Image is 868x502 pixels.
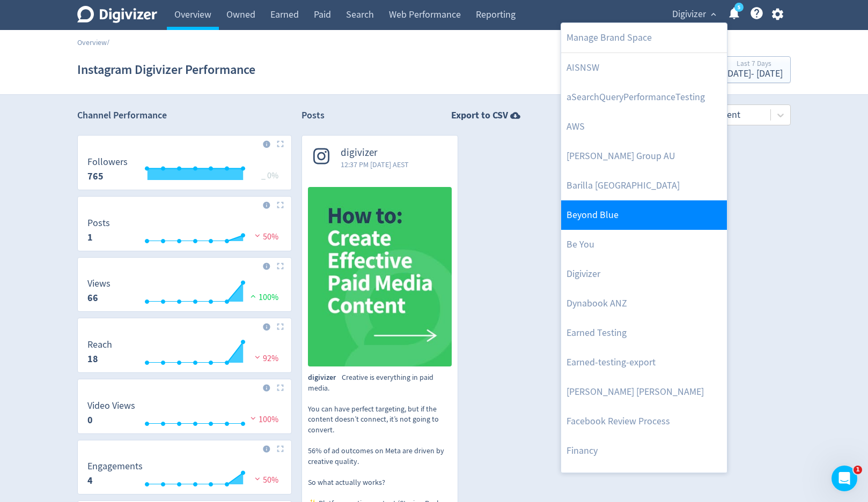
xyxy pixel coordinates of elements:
a: [PERSON_NAME] Group AU [561,141,727,171]
a: AWS [561,112,727,141]
span: 1 [854,466,862,474]
a: [PERSON_NAME] [PERSON_NAME] [561,377,727,407]
a: Facebook Review Process [561,407,727,436]
a: Earned-testing-export [561,348,727,377]
a: Beyond Blue [561,200,727,230]
a: AISNSW [561,53,727,83]
a: aSearchQueryPerformanceTesting [561,83,727,112]
a: Financy [561,436,727,466]
a: Earned Testing [561,318,727,348]
a: Barilla [GEOGRAPHIC_DATA] [561,171,727,200]
a: Manage Brand Space [561,23,727,53]
iframe: Intercom live chat [832,466,857,491]
a: Digivizer [561,259,727,289]
a: FTG [561,466,727,495]
a: Be You [561,230,727,259]
a: Dynabook ANZ [561,289,727,318]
